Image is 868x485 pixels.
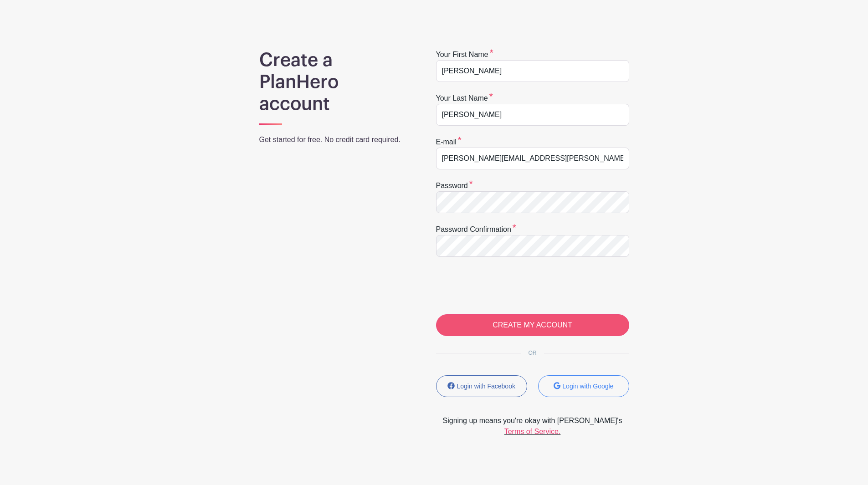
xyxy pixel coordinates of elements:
[436,60,629,82] input: e.g. Julie
[436,93,493,104] label: Your last name
[504,428,561,435] a: Terms of Service.
[436,224,516,235] label: Password confirmation
[457,383,515,390] small: Login with Facebook
[436,375,527,397] button: Login with Facebook
[436,137,462,148] label: E-mail
[436,104,629,126] input: e.g. Smith
[562,383,613,390] small: Login with Google
[431,415,635,426] span: Signing up means you're okay with [PERSON_NAME]'s
[538,375,629,397] button: Login with Google
[436,148,629,169] input: e.g. julie@eventco.com
[521,350,544,356] span: OR
[259,134,412,145] p: Get started for free. No credit card required.
[259,49,412,115] h1: Create a PlanHero account
[436,268,575,303] iframe: To enrich screen reader interactions, please activate Accessibility in Grammarly extension settings
[436,49,493,60] label: Your first name
[436,180,473,191] label: Password
[436,314,629,336] input: CREATE MY ACCOUNT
